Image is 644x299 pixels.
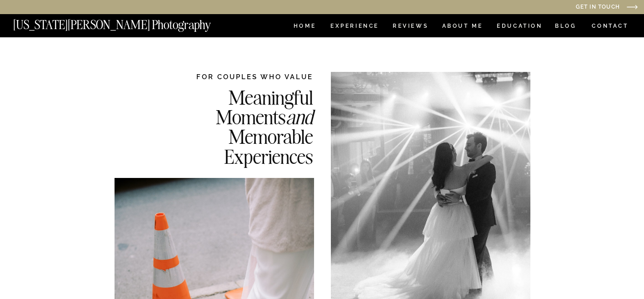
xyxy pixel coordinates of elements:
a: Get in Touch [483,4,620,11]
a: Experience [330,23,378,31]
h2: FOR COUPLES WHO VALUE [170,72,313,81]
a: BLOG [555,23,577,31]
a: [US_STATE][PERSON_NAME] Photography [13,19,241,26]
a: HOME [292,23,318,31]
i: and [286,104,313,129]
a: CONTACT [591,21,629,31]
a: EDUCATION [496,23,544,31]
a: REVIEWS [393,23,427,31]
h2: Meaningful Moments Memorable Experiences [170,87,313,165]
a: ABOUT ME [442,23,483,31]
